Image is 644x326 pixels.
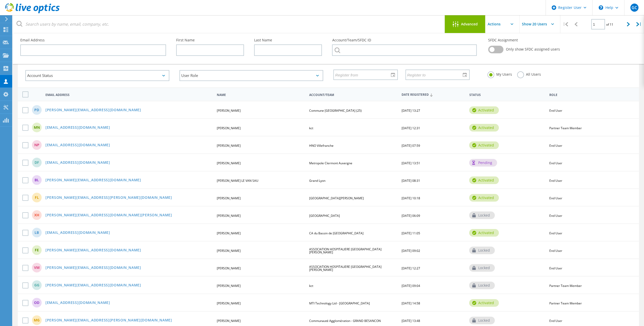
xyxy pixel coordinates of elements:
label: First Name [176,38,244,42]
div: locked [469,264,495,272]
div: locked [469,317,495,324]
a: [PERSON_NAME][EMAIL_ADDRESS][DOMAIN_NAME] [45,108,141,112]
label: My Users [487,71,512,76]
span: Grand Lyon [309,178,325,183]
span: [DATE] 13:48 [402,319,420,323]
div: | [634,15,644,33]
span: End User [549,178,562,183]
span: Role [549,93,631,96]
a: [EMAIL_ADDRESS][DOMAIN_NAME] [45,161,110,165]
span: [DATE] 10:18 [402,196,420,200]
span: Commune [GEOGRAPHIC_DATA] (25) [309,108,362,113]
span: Communauté Agglomération - GRAND BESANCON [309,319,381,323]
span: End User [549,231,562,235]
a: [PERSON_NAME][EMAIL_ADDRESS][DOMAIN_NAME] [45,266,141,270]
span: MG [34,318,40,322]
span: LB [35,231,39,234]
span: ASSOCIATION HOSPITALIERE [GEOGRAPHIC_DATA][PERSON_NAME] [309,247,382,254]
span: [DATE] 13:51 [402,161,420,165]
span: HNO Villefranche [309,143,334,148]
label: Email Address [20,38,166,42]
span: Account/Team [309,93,397,96]
div: activated [469,176,499,184]
span: [DATE] 11:05 [402,231,420,235]
a: [PERSON_NAME][EMAIL_ADDRESS][DOMAIN_NAME] [45,178,141,183]
span: [PERSON_NAME] LE VAN SAU [217,178,258,183]
span: [DATE] 09:04 [402,284,420,288]
span: Partner Team Member [549,301,582,305]
span: Partner Team Member [549,284,582,288]
div: activated [469,229,499,237]
span: [PERSON_NAME] [217,126,241,130]
span: [PERSON_NAME] [217,196,241,200]
div: User Role [179,70,323,81]
span: [PERSON_NAME] [217,231,241,235]
div: locked [469,282,495,289]
a: Live Optics Dashboard [5,11,60,14]
span: [DATE] 14:58 [402,301,420,305]
div: pending [469,159,497,167]
span: End User [549,214,562,218]
span: BL [35,178,39,182]
span: [DATE] 12:31 [402,126,420,130]
a: [EMAIL_ADDRESS][DOMAIN_NAME] [45,301,110,305]
a: [PERSON_NAME][EMAIL_ADDRESS][DOMAIN_NAME] [45,283,141,288]
span: End User [549,249,562,253]
span: [DATE] 06:09 [402,214,420,218]
span: [PERSON_NAME] [217,143,241,148]
span: End User [549,143,562,148]
span: MN [34,126,40,129]
span: OD [34,301,39,304]
span: [PERSON_NAME] [217,301,241,305]
span: ASSOCIATION HOSPITALIERE [GEOGRAPHIC_DATA][PERSON_NAME] [309,265,382,272]
a: [PERSON_NAME][EMAIL_ADDRESS][DOMAIN_NAME][PERSON_NAME] [45,213,172,218]
span: Email Address [45,93,212,96]
input: Register from [334,70,393,79]
span: End User [549,319,562,323]
span: PD [34,108,39,112]
span: Name [217,93,305,96]
span: [PERSON_NAME] [217,284,241,288]
span: CA du Bassin de [GEOGRAPHIC_DATA] [309,231,364,235]
span: VM [34,266,40,269]
label: Last Name [254,38,322,42]
span: GC [631,6,637,10]
div: activated [469,106,499,114]
span: [DATE] 07:59 [402,143,420,148]
span: [PERSON_NAME] [217,108,241,113]
label: SFDC Assignment [488,38,634,42]
span: XH [34,213,39,217]
span: NP [34,143,39,147]
div: Account Status [25,70,169,81]
span: [PERSON_NAME] [217,319,241,323]
span: End User [549,108,562,113]
a: [PERSON_NAME][EMAIL_ADDRESS][PERSON_NAME][DOMAIN_NAME] [45,318,172,323]
span: [PERSON_NAME] [217,249,241,253]
span: End User [549,266,562,270]
span: [DATE] 08:31 [402,178,420,183]
span: [PERSON_NAME] [217,161,241,165]
span: DF [35,161,39,164]
span: Date Registered [402,93,465,96]
span: [PERSON_NAME] [217,266,241,270]
span: MTI Technology Ltd - [GEOGRAPHIC_DATA] [309,301,370,305]
a: [PERSON_NAME][EMAIL_ADDRESS][DOMAIN_NAME] [45,248,141,253]
span: End User [549,161,562,165]
span: End User [549,196,562,200]
span: kct [309,284,313,288]
a: [EMAIL_ADDRESS][DOMAIN_NAME] [45,126,110,130]
div: activated [469,124,499,132]
svg: \n [599,5,603,10]
span: FE [35,248,39,252]
a: [EMAIL_ADDRESS][DOMAIN_NAME] [45,231,110,235]
span: kct [309,126,313,130]
div: activated [469,299,499,307]
span: [GEOGRAPHIC_DATA] [309,214,340,218]
span: [DATE] 13:27 [402,108,420,113]
span: FL [35,196,39,199]
span: gg [34,283,39,287]
span: [DATE] 12:27 [402,266,420,270]
span: [DATE] 09:02 [402,249,420,253]
div: locked [469,247,495,254]
a: [PERSON_NAME][EMAIL_ADDRESS][PERSON_NAME][DOMAIN_NAME] [45,196,172,200]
